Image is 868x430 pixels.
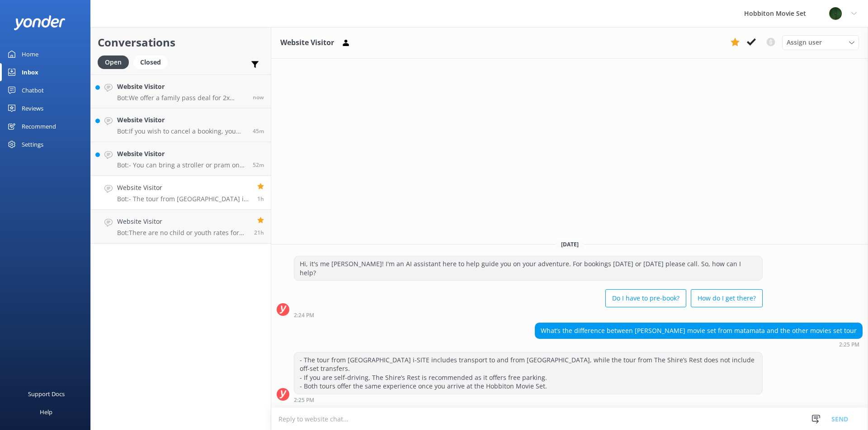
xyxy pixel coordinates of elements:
strong: 2:25 PM [839,342,859,347]
div: Closed [133,55,168,69]
a: Website VisitorBot:- The tour from [GEOGRAPHIC_DATA] i-SITE includes transport to and from [GEOGR... [91,176,271,210]
a: Website VisitorBot:There are no child or youth rates for International Hobbit Day. The ticket pri... [91,210,271,244]
div: - The tour from [GEOGRAPHIC_DATA] i-SITE includes transport to and from [GEOGRAPHIC_DATA], while ... [294,352,762,394]
span: Sep 18 2025 04:05pm (UTC +12:00) Pacific/Auckland [253,93,264,101]
span: Sep 18 2025 03:21pm (UTC +12:00) Pacific/Auckland [253,127,264,135]
h4: Website Visitor [117,82,246,92]
a: Open [98,57,133,67]
div: Support Docs [28,385,65,403]
p: Bot: - The tour from [GEOGRAPHIC_DATA] i-SITE includes transport to and from [GEOGRAPHIC_DATA], w... [117,195,250,203]
a: Closed [133,57,172,67]
h2: Conversations [98,34,264,51]
span: Assign user [787,37,822,47]
div: Recommend [22,117,56,135]
button: Do I have to pre-book? [605,289,686,307]
strong: 2:25 PM [294,398,314,403]
div: Assign User [782,35,859,50]
img: 34-1625720359.png [829,7,842,20]
span: Sep 18 2025 02:25pm (UTC +12:00) Pacific/Auckland [257,195,264,203]
h4: Website Visitor [117,149,246,159]
div: Settings [22,135,43,153]
strong: 2:24 PM [294,313,314,318]
span: [DATE] [556,240,584,248]
p: Bot: We offer a family pass deal for 2x Adults and 2x Youth tickets at a reduced rate, and childr... [117,94,246,102]
div: Reviews [22,99,43,117]
p: Bot: - You can bring a stroller or pram on tour if it is fully collapsible and fits in the luggag... [117,161,246,169]
div: Open [98,55,129,69]
div: Hi, it's me [PERSON_NAME]! I'm an AI assistant here to help guide you on your adventure. For book... [294,256,762,280]
div: Sep 18 2025 02:25pm (UTC +12:00) Pacific/Auckland [535,341,863,347]
div: Chatbot [22,81,44,99]
div: Help [40,403,52,421]
h3: Website Visitor [280,37,334,49]
button: How do I get there? [691,289,763,307]
span: Sep 17 2025 06:38pm (UTC +12:00) Pacific/Auckland [254,229,264,236]
h4: Website Visitor [117,115,246,125]
div: Inbox [22,63,38,81]
a: Website VisitorBot:If you wish to cancel a booking, you can contact the reservations team via pho... [91,108,271,142]
h4: Website Visitor [117,217,247,227]
h4: Website Visitor [117,183,250,193]
a: Website VisitorBot:We offer a family pass deal for 2x Adults and 2x Youth tickets at a reduced ra... [91,74,271,108]
p: Bot: There are no child or youth rates for International Hobbit Day. The ticket price is $320 per... [117,229,247,237]
div: Home [22,45,38,63]
div: Sep 18 2025 02:25pm (UTC +12:00) Pacific/Auckland [294,397,763,403]
div: Sep 18 2025 02:24pm (UTC +12:00) Pacific/Auckland [294,312,763,318]
p: Bot: If you wish to cancel a booking, you can contact the reservations team via phone at [PHONE_N... [117,127,246,135]
div: What’s the difference between [PERSON_NAME] movie set from matamata and the other movies set tour [535,323,862,338]
span: Sep 18 2025 03:14pm (UTC +12:00) Pacific/Auckland [253,161,264,169]
a: Website VisitorBot:- You can bring a stroller or pram on tour if it is fully collapsible and fits... [91,142,271,176]
img: yonder-white-logo.png [14,15,66,30]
